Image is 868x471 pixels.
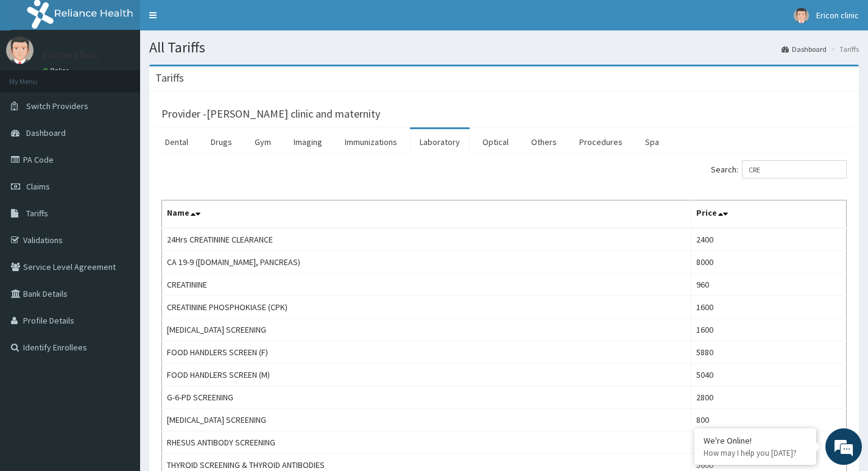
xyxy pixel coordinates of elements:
td: RHESUS ANTIBODY SCREENING [162,431,691,454]
a: Optical [473,129,518,155]
h3: Provider - [PERSON_NAME] clinic and maternity [161,108,380,119]
p: Ericon clinic [43,49,99,60]
span: Ericon clinic [816,10,859,21]
span: Switch Providers [26,101,88,112]
td: 800 [691,409,846,431]
td: CA 19-9 ([DOMAIN_NAME], PANCREAS) [162,251,691,274]
td: 5040 [691,364,846,386]
td: CREATININE PHOSPHOKIASE (CPK) [162,296,691,319]
img: d_794563401_company_1708531726252_794563401 [23,61,49,91]
td: 2800 [691,386,846,409]
td: FOOD HANDLERS SCREEN (M) [162,364,691,386]
span: Dashboard [26,127,66,138]
a: Spa [635,129,669,155]
a: Imaging [284,129,332,155]
a: Laboratory [410,129,470,155]
td: 5880 [691,341,846,364]
div: We're Online! [704,435,807,446]
td: 1600 [691,431,846,454]
td: FOOD HANDLERS SCREEN (F) [162,341,691,364]
h1: All Tariffs [149,40,859,55]
img: User Image [6,37,34,64]
td: [MEDICAL_DATA] SCREENING [162,319,691,341]
input: Search: [742,160,847,179]
td: G-6-PD SCREENING [162,386,691,409]
td: 24Hrs CREATININE CLEARANCE [162,228,691,251]
h3: Tariffs [155,73,184,83]
img: User Image [794,8,809,23]
a: Online [43,66,72,75]
th: Name [162,200,691,228]
a: Others [521,129,566,155]
td: 1600 [691,296,846,319]
a: Immunizations [335,129,407,155]
textarea: Type your message and hit 'Enter' [6,333,232,375]
a: Dental [155,129,198,155]
a: Gym [245,129,281,155]
div: Minimize live chat window [200,6,229,35]
td: 2400 [691,228,846,251]
td: 960 [691,274,846,296]
td: 1600 [691,319,846,341]
a: Dashboard [782,44,827,54]
li: Tariffs [828,44,859,54]
th: Price [691,200,846,228]
label: Search: [711,160,847,179]
span: We're online! [71,154,168,277]
td: CREATININE [162,274,691,296]
span: Tariffs [26,208,48,219]
div: Chat with us now [63,68,205,84]
span: Claims [26,181,50,192]
td: 8000 [691,251,846,274]
a: Drugs [201,129,242,155]
a: Procedures [570,129,632,155]
p: How may I help you today? [704,448,807,458]
td: [MEDICAL_DATA] SCREENING [162,409,691,431]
